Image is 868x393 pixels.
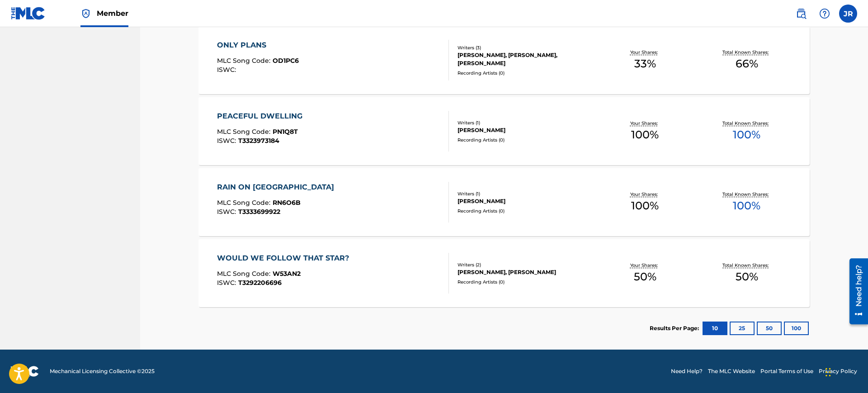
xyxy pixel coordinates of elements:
[730,322,755,335] button: 25
[11,366,39,377] img: logo
[826,359,831,386] div: Drag
[458,190,594,197] div: Writers ( 1 )
[217,111,307,122] div: PEACEFUL DWELLING
[630,262,660,269] p: Your Shares:
[458,208,594,214] div: Recording Artists ( 0 )
[722,191,771,198] p: Total Known Shares:
[671,367,703,375] a: Need Help?
[650,324,701,332] p: Results Per Page:
[217,253,354,264] div: WOULD WE FOLLOW THAT STAR?
[217,279,238,287] span: ISWC :
[273,128,298,136] span: PN1Q8T
[50,367,155,375] span: Mechanical Licensing Collective © 2025
[839,5,857,23] div: User Menu
[784,322,809,335] button: 100
[703,322,727,335] button: 10
[736,269,758,285] span: 50 %
[217,137,238,145] span: ISWC :
[630,120,660,127] p: Your Shares:
[238,279,282,287] span: T3292206696
[722,262,771,269] p: Total Known Shares:
[217,66,238,74] span: ISWC :
[273,270,301,278] span: W53AN2
[217,182,339,193] div: RAIN ON [GEOGRAPHIC_DATA]
[796,8,807,19] img: search
[634,269,656,285] span: 50 %
[273,199,301,207] span: RN6O6B
[458,197,594,205] div: [PERSON_NAME]
[631,198,659,214] span: 100 %
[634,56,656,72] span: 33 %
[458,279,594,285] div: Recording Artists ( 0 )
[273,57,299,65] span: OD1PC6
[819,8,830,19] img: help
[823,350,868,393] iframe: Chat Widget
[458,137,594,143] div: Recording Artists ( 0 )
[458,44,594,51] div: Writers ( 3 )
[630,191,660,198] p: Your Shares:
[217,208,238,216] span: ISWC :
[458,70,594,76] div: Recording Artists ( 0 )
[733,127,760,143] span: 100 %
[843,254,868,329] iframe: Resource Center
[238,208,280,216] span: T3333699922
[757,322,782,335] button: 50
[198,97,810,165] a: PEACEFUL DWELLINGMLC Song Code:PN1Q8TISWC:T3323973184Writers (1)[PERSON_NAME]Recording Artists (0...
[722,120,771,127] p: Total Known Shares:
[733,198,760,214] span: 100 %
[217,128,273,136] span: MLC Song Code :
[97,8,128,19] span: Member
[198,239,810,307] a: WOULD WE FOLLOW THAT STAR?MLC Song Code:W53AN2ISWC:T3292206696Writers (2)[PERSON_NAME], [PERSON_N...
[819,367,857,375] a: Privacy Policy
[217,57,273,65] span: MLC Song Code :
[458,119,594,126] div: Writers ( 1 )
[217,199,273,207] span: MLC Song Code :
[722,49,771,56] p: Total Known Shares:
[198,168,810,236] a: RAIN ON [GEOGRAPHIC_DATA]MLC Song Code:RN6O6BISWC:T3333699922Writers (1)[PERSON_NAME]Recording Ar...
[458,126,594,134] div: [PERSON_NAME]
[816,5,834,23] div: Help
[631,127,659,143] span: 100 %
[11,7,46,20] img: MLC Logo
[736,56,758,72] span: 66 %
[630,49,660,56] p: Your Shares:
[708,367,755,375] a: The MLC Website
[238,137,279,145] span: T3323973184
[198,26,810,94] a: ONLY PLANSMLC Song Code:OD1PC6ISWC:Writers (3)[PERSON_NAME], [PERSON_NAME], [PERSON_NAME]Recordin...
[458,268,594,276] div: [PERSON_NAME], [PERSON_NAME]
[217,40,299,51] div: ONLY PLANS
[458,51,594,67] div: [PERSON_NAME], [PERSON_NAME], [PERSON_NAME]
[792,5,810,23] a: Public Search
[760,367,813,375] a: Portal Terms of Use
[80,8,91,19] img: Top Rightsholder
[217,270,273,278] span: MLC Song Code :
[458,261,594,268] div: Writers ( 2 )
